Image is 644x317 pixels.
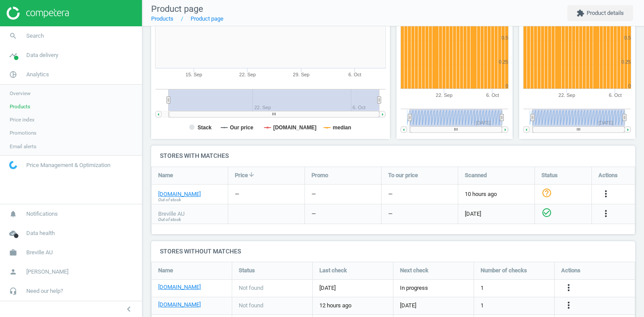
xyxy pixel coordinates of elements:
[5,264,21,280] i: person
[559,93,575,98] tspan: 22. Sep
[239,72,256,77] tspan: 22. Sep
[388,210,393,218] div: —
[248,171,255,178] i: arrow_downward
[609,93,622,98] tspan: 6. Oct
[348,72,361,77] tspan: 6. Oct
[481,267,527,275] span: Number of checks
[158,171,173,179] span: Name
[311,171,328,179] span: Promo
[465,171,487,179] span: Scanned
[26,32,44,40] span: Search
[598,171,618,179] span: Actions
[10,129,36,136] span: Promotions
[388,190,393,198] div: —
[5,28,21,44] i: search
[563,300,574,312] button: more_vert
[235,171,248,179] span: Price
[601,208,611,219] i: more_vert
[158,301,201,309] a: [DOMAIN_NAME]
[26,161,110,169] span: Price Management & Optimization
[541,188,552,198] i: help_outline
[5,283,21,299] i: headset_mic
[400,267,428,275] span: Next check
[7,7,69,20] img: ajHJNr6hYgQAAAAASUVORK5CYII=
[230,125,254,131] tspan: Our price
[158,190,201,198] a: [DOMAIN_NAME]
[151,146,635,166] h4: Stores with matches
[5,244,21,261] i: work
[124,304,134,314] i: chevron_left
[9,161,17,169] img: wGWNvw8QSZomAAAAABJRU5ErkJggg==
[481,285,484,292] span: 1
[563,300,574,311] i: more_vert
[273,125,317,131] tspan: [DOMAIN_NAME]
[311,210,316,218] div: —
[499,59,508,64] text: 0.25
[541,207,552,218] i: check_circle_outline
[26,71,49,78] span: Analytics
[5,206,21,222] i: notifications
[191,15,223,22] a: Product page
[186,72,202,77] tspan: 15. Sep
[622,59,631,64] text: 0.25
[239,302,263,310] span: Not found
[5,66,21,83] i: pie_chart_outlined
[319,267,347,275] span: Last check
[293,72,310,77] tspan: 29. Sep
[502,35,508,40] text: 0.5
[26,51,58,59] span: Data delivery
[486,93,499,98] tspan: 6. Oct
[561,267,580,275] span: Actions
[235,190,239,198] div: —
[541,171,558,179] span: Status
[400,302,416,310] span: [DATE]
[26,210,58,218] span: Notifications
[26,249,53,256] span: Breville AU
[319,302,386,310] span: 12 hours ago
[26,287,63,295] span: Need our help?
[26,268,68,276] span: [PERSON_NAME]
[158,283,201,291] a: [DOMAIN_NAME]
[26,229,55,237] span: Data health
[239,285,263,292] span: Not found
[506,83,508,89] text: 0
[465,190,528,198] span: 10 hours ago
[10,116,35,123] span: Price index
[563,283,574,294] button: more_vert
[628,83,631,89] text: 0
[151,4,203,14] span: Product page
[158,197,181,203] span: Out of stock
[10,103,30,110] span: Products
[118,303,140,315] button: chevron_left
[198,125,212,131] tspan: Stack
[5,225,21,242] i: cloud_done
[465,210,528,218] span: [DATE]
[436,93,453,98] tspan: 22. Sep
[158,217,181,223] span: Out of stock
[5,47,21,64] i: timeline
[624,35,631,40] text: 0.5
[158,210,184,218] span: Breville AU
[319,285,386,292] span: [DATE]
[567,5,633,21] button: extensionProduct details
[400,285,428,292] span: In progress
[239,267,255,275] span: Status
[601,189,611,200] button: more_vert
[311,190,316,198] div: —
[151,241,635,262] h4: Stores without matches
[10,90,31,97] span: Overview
[333,125,351,131] tspan: median
[151,15,173,22] a: Products
[577,9,584,17] i: extension
[388,171,418,179] span: To our price
[601,208,611,220] button: more_vert
[10,143,36,150] span: Email alerts
[158,267,173,275] span: Name
[601,189,611,199] i: more_vert
[563,283,574,293] i: more_vert
[481,302,484,310] span: 1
